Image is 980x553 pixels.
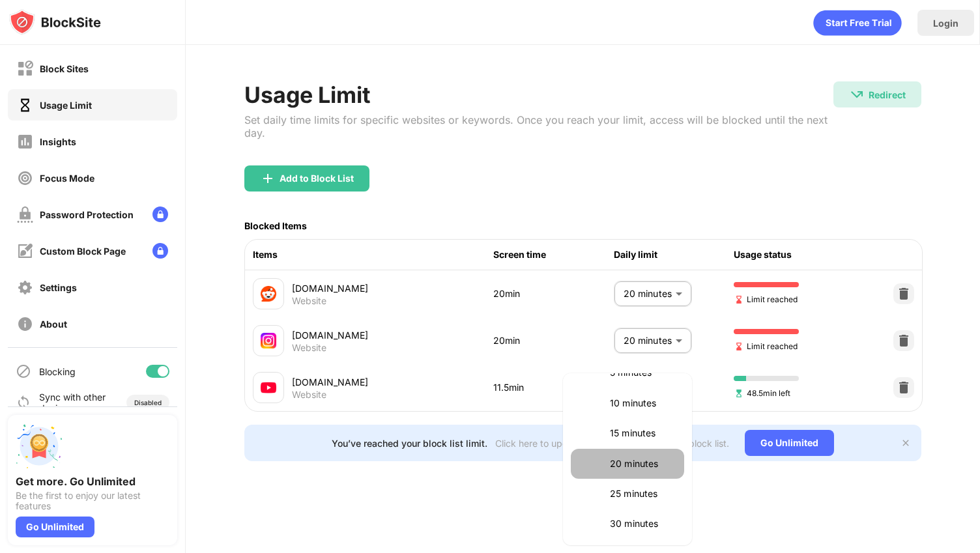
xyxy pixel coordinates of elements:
p: 30 minutes [610,517,676,531]
p: 15 minutes [610,426,676,440]
p: 5 minutes [610,365,676,380]
p: 25 minutes [610,487,676,501]
p: 10 minutes [610,396,676,410]
p: 20 minutes [610,457,676,471]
